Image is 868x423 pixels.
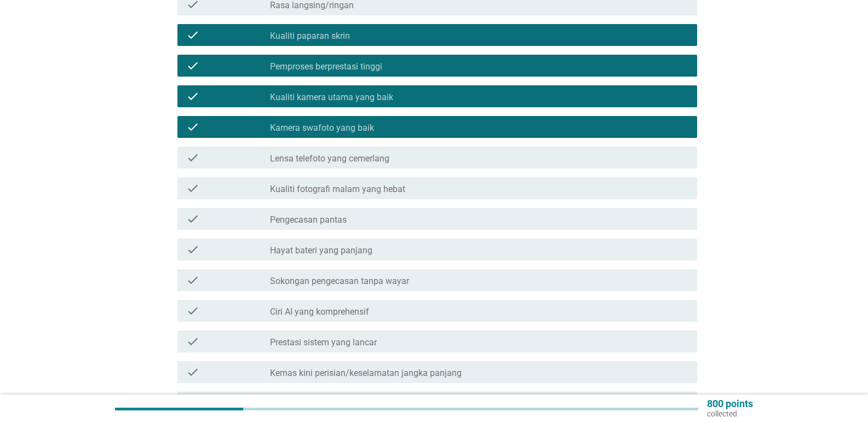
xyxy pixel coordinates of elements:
[186,335,199,348] i: check
[186,243,199,256] i: check
[707,409,753,419] p: collected
[707,399,753,409] p: 800 points
[270,215,347,225] label: Pengecasan pantas
[186,212,199,225] i: check
[186,182,199,195] i: check
[270,245,372,256] label: Hayat bateri yang panjang
[270,276,409,287] label: Sokongan pengecasan tanpa wayar
[186,366,199,379] i: check
[270,92,393,103] label: Kualiti kamera utama yang baik
[270,368,462,379] label: Kemas kini perisian/keselamatan jangka panjang
[186,120,199,134] i: check
[186,90,199,103] i: check
[270,306,369,317] label: Ciri AI yang komprehensif
[186,151,199,164] i: check
[186,59,199,72] i: check
[186,274,199,287] i: check
[270,123,374,134] label: Kamera swafoto yang baik
[186,304,199,317] i: check
[270,184,405,195] label: Kualiti fotografi malam yang hebat
[186,28,199,42] i: check
[270,153,389,164] label: Lensa telefoto yang cemerlang
[270,337,377,348] label: Prestasi sistem yang lancar
[270,61,382,72] label: Pemproses berprestasi tinggi
[270,31,350,42] label: Kualiti paparan skrin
